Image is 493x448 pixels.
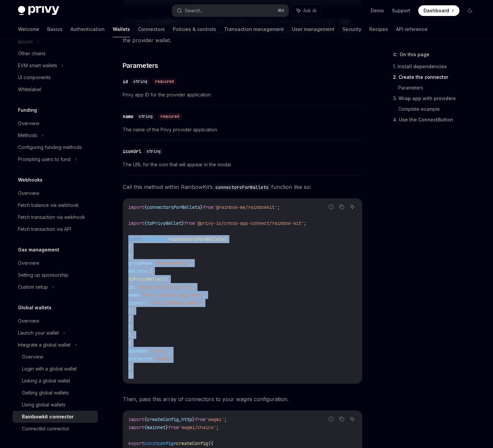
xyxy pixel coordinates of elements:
[128,220,144,226] span: import
[13,363,98,375] a: Login with a global wallet
[22,353,43,361] div: Overview
[144,220,147,226] span: {
[327,415,335,423] button: Report incorrect code
[292,21,334,37] a: User management
[128,332,134,338] span: ],
[174,440,176,446] span: =
[13,141,98,153] a: Configuring funding methods
[216,424,219,430] span: ;
[13,399,98,411] a: Using global wallets
[144,204,147,210] span: {
[13,257,98,269] a: Overview
[128,244,131,250] span: [
[18,329,59,337] div: Launch your wallet
[18,155,70,163] div: Prompting users to fund
[192,284,195,290] span: ,
[224,21,284,37] a: Transaction management
[153,78,177,85] div: required
[123,182,362,192] span: Call this method within RainbowKit’s function like so:
[18,259,39,267] div: Overview
[147,424,166,430] span: mainnet
[213,204,277,210] span: '@rainbow-me/rainbowkit'
[13,72,98,83] a: UI components
[18,6,59,15] img: dark logo
[70,21,105,37] a: Authentication
[22,377,70,385] div: Linking a global wallet
[128,276,163,282] span: toPrivyWallet
[304,220,307,226] span: ;
[123,91,362,99] span: Privy app ID for the provider application.
[144,424,147,430] span: {
[327,203,335,211] button: Report incorrect code
[18,341,70,349] div: Integrate a global wallet
[128,440,144,446] span: export
[147,416,179,422] span: createConfig
[150,300,203,306] span: '[URL][DOMAIN_NAME]'
[128,324,131,330] span: }
[22,389,69,397] div: Getting global wallets
[393,61,481,72] a: 1. Install dependencies
[168,236,171,242] span: =
[128,260,155,266] span: groupName:
[128,252,131,258] span: {
[13,351,98,363] a: Overview
[400,51,430,59] span: On this page
[123,61,158,70] span: Parameters
[18,119,39,127] div: Overview
[128,372,134,378] span: );
[13,387,98,399] a: Getting global wallets
[13,423,98,435] a: Connectkit connector
[13,211,98,223] a: Fetch transaction via webhook
[18,225,71,233] div: Fetch transaction via API
[13,223,98,235] a: Fetch transaction via API
[393,93,481,104] a: 3. Wrap app with providers
[18,143,82,151] div: Configuring funding methods
[123,126,362,134] span: The name of the Privy provider application.
[224,416,227,422] span: ;
[18,304,52,312] h5: Global wallets
[123,394,362,404] span: Then, pass this array of connectors to your wagmi configuration.
[138,21,165,37] a: Connectors
[18,189,39,197] div: Overview
[123,78,128,85] div: id
[277,204,280,210] span: ;
[371,7,384,14] a: Demo
[22,425,69,433] div: Connectkit connector
[13,83,98,95] a: Whitelabel
[166,424,168,430] span: }
[18,213,85,221] div: Fetch transaction via webhook
[128,416,144,422] span: import
[396,21,428,37] a: API reference
[128,316,131,322] span: ]
[22,413,74,421] div: Rainbowkit connector
[128,356,155,362] span: projectId:
[171,236,224,242] span: connectorsForWallets
[128,308,134,314] span: })
[13,375,98,387] a: Linking a global wallet
[18,106,37,114] h5: Funding
[200,204,203,210] span: }
[128,204,144,210] span: import
[192,416,195,422] span: }
[123,113,133,120] div: name
[128,364,131,370] span: }
[182,416,192,422] span: http
[337,203,346,211] button: Copy the contents from the code block
[144,416,147,422] span: {
[224,236,227,242] span: (
[172,5,289,17] button: Search...⌘K
[13,411,98,423] a: Rainbowkit connector
[179,424,216,430] span: 'wagmi/chains'
[342,21,361,37] a: Security
[22,365,77,373] div: Login with a global wallet
[398,104,481,114] a: Complete example
[18,246,59,254] h5: Gas management
[113,21,130,37] a: Wallets
[147,220,182,226] span: toPrivyWallet
[176,440,208,446] span: createConfig
[139,114,153,119] span: string
[203,292,205,298] span: ,
[424,7,449,14] span: Dashboard
[348,415,357,423] button: Ask AI
[18,201,79,209] div: Fetch balance via webhook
